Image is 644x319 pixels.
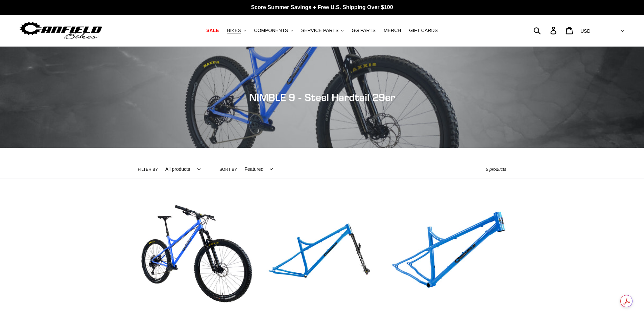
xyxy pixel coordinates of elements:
span: BIKES [227,28,241,33]
button: SERVICE PARTS [298,26,347,35]
span: SERVICE PARTS [301,28,338,33]
span: GG PARTS [352,28,376,33]
label: Filter by [138,166,158,172]
a: MERCH [380,26,404,35]
span: COMPONENTS [254,28,288,33]
a: SALE [203,26,222,35]
span: SALE [206,28,219,33]
img: Canfield Bikes [19,20,103,41]
span: NIMBLE 9 - Steel Hardtail 29er [249,91,395,103]
input: Search [537,23,554,38]
a: GG PARTS [348,26,379,35]
a: GIFT CARDS [406,26,441,35]
button: BIKES [223,26,249,35]
button: COMPONENTS [251,26,296,35]
span: MERCH [384,28,401,33]
label: Sort by [219,166,237,172]
span: 5 products [486,167,506,172]
span: GIFT CARDS [409,28,438,33]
